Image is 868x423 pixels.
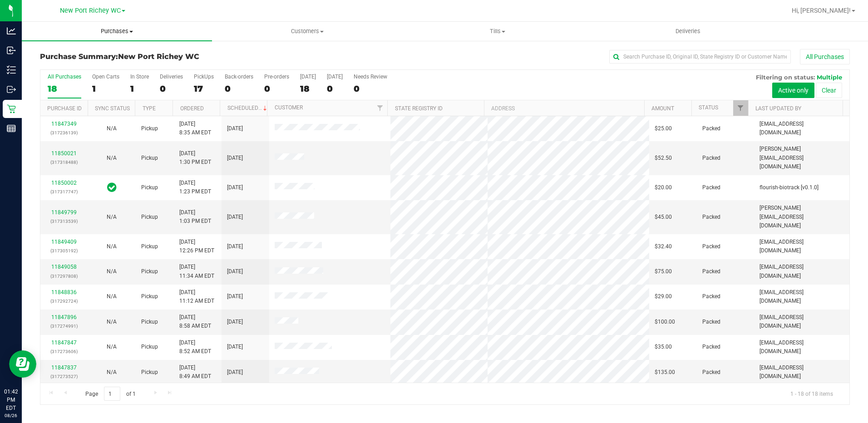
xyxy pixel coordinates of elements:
span: flourish-biotrack [v0.1.0] [759,183,819,192]
span: [DATE] [227,124,243,133]
div: Deliveries [160,74,183,80]
span: [EMAIL_ADDRESS][DOMAIN_NAME] [759,288,844,305]
span: [DATE] 8:49 AM EDT [179,364,211,381]
span: Pickup [141,343,158,351]
span: $45.00 [655,213,672,221]
span: Packed [702,183,720,192]
span: [DATE] 1:23 PM EDT [179,179,211,196]
p: (317274991) [46,322,83,330]
button: N/A [107,343,117,351]
span: $52.50 [655,154,672,162]
div: 18 [48,84,81,94]
span: Not Applicable [107,369,117,375]
div: 1 [130,84,149,94]
span: Pickup [141,154,158,162]
div: Back-orders [225,74,253,80]
div: 0 [327,84,343,94]
inline-svg: Retail [7,104,16,113]
input: 1 [104,387,120,401]
p: (317318488) [46,158,83,167]
span: Not Applicable [107,214,117,220]
a: 11850021 [51,150,77,157]
div: 0 [225,84,253,94]
span: Packed [702,154,720,162]
button: N/A [107,154,117,162]
a: Customers [212,22,402,41]
div: In Store [130,74,149,80]
span: Page of 1 [78,387,143,401]
span: [DATE] 8:58 AM EDT [179,313,211,330]
a: Purchases [22,22,212,41]
p: (317317747) [46,187,83,196]
span: Not Applicable [107,243,117,250]
span: Packed [702,368,720,377]
a: Amount [651,105,674,112]
span: [DATE] [227,213,243,221]
span: [DATE] [227,154,243,162]
span: Deliveries [663,27,713,35]
a: 11847837 [51,364,77,371]
div: 17 [194,84,214,94]
span: New Port Richey WC [60,7,121,15]
span: [DATE] [227,368,243,377]
a: Ordered [180,105,204,112]
div: 1 [92,84,119,94]
a: State Registry ID [395,105,443,112]
span: [EMAIL_ADDRESS][DOMAIN_NAME] [759,263,844,280]
a: Deliveries [593,22,783,41]
div: Pre-orders [264,74,289,80]
a: 11849409 [51,239,77,245]
span: Filtering on status: [756,74,815,81]
span: [PERSON_NAME][EMAIL_ADDRESS][DOMAIN_NAME] [759,145,844,171]
th: Address [484,100,644,116]
a: 11850002 [51,180,77,186]
inline-svg: Reports [7,124,16,133]
div: Open Carts [92,74,119,80]
span: [EMAIL_ADDRESS][DOMAIN_NAME] [759,238,844,255]
button: N/A [107,242,117,251]
inline-svg: Analytics [7,26,16,35]
p: (317273527) [46,372,83,381]
p: (317236139) [46,128,83,137]
a: Sync Status [95,105,130,112]
span: Pickup [141,292,158,301]
inline-svg: Inventory [7,65,16,74]
a: 11847349 [51,121,77,127]
span: Packed [702,343,720,351]
span: $35.00 [655,343,672,351]
button: N/A [107,267,117,276]
span: [DATE] 1:30 PM EDT [179,149,211,167]
p: (317297808) [46,272,83,280]
a: Last Updated By [755,105,801,112]
span: Pickup [141,318,158,326]
span: Pickup [141,124,158,133]
span: New Port Richey WC [118,52,199,61]
span: [DATE] 11:34 AM EDT [179,263,214,280]
span: Not Applicable [107,155,117,161]
div: PickUps [194,74,214,80]
div: All Purchases [48,74,81,80]
p: (317305192) [46,246,83,255]
div: 0 [264,84,289,94]
span: $75.00 [655,267,672,276]
span: $20.00 [655,183,672,192]
a: 11847896 [51,314,77,320]
a: Filter [733,100,748,116]
div: [DATE] [327,74,343,80]
a: 11849058 [51,264,77,270]
a: Purchase ID [47,105,82,112]
span: $25.00 [655,124,672,133]
span: [DATE] 8:35 AM EDT [179,120,211,137]
a: 11847847 [51,339,77,346]
span: Packed [702,242,720,251]
span: Pickup [141,213,158,221]
p: 01:42 PM EDT [4,388,18,412]
p: (317273606) [46,347,83,356]
button: N/A [107,292,117,301]
span: [EMAIL_ADDRESS][DOMAIN_NAME] [759,364,844,381]
span: [DATE] 11:12 AM EDT [179,288,214,305]
button: Clear [816,83,842,98]
button: N/A [107,124,117,133]
span: Hi, [PERSON_NAME]! [792,7,851,14]
span: Packed [702,318,720,326]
